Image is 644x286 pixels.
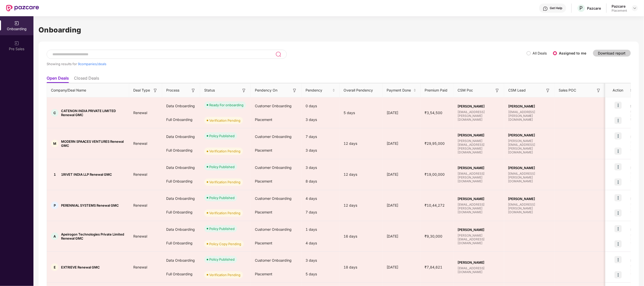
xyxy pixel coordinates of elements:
th: Overall Pendency [339,83,383,97]
div: 12 days [339,172,383,177]
div: Get Help [550,6,562,10]
div: [DATE] [383,172,421,177]
div: C [51,109,59,117]
span: [PERSON_NAME] [508,166,551,170]
span: Customer Onboarding [255,258,292,262]
div: Policy Published [209,226,235,231]
div: Full Onboarding [162,144,200,157]
span: Apeirogon Technologies Private Limited Renewal GMC [61,232,125,240]
th: Action [605,83,631,97]
span: [PERSON_NAME][EMAIL_ADDRESS][PERSON_NAME][DOMAIN_NAME] [458,139,500,154]
span: [PERSON_NAME][EMAIL_ADDRESS][DOMAIN_NAME] [458,234,500,245]
div: 1 days [301,223,339,236]
img: svg+xml;base64,PHN2ZyBpZD0iSGVscC0zMngzMiIgeG1sbnM9Imh0dHA6Ly93d3cudzMub3JnLzIwMDAvc3ZnIiB3aWR0aD... [543,6,548,11]
span: [PERSON_NAME] [508,133,551,137]
div: 1 [51,171,59,178]
div: Data Onboarding [162,99,200,113]
span: Placement [255,179,272,183]
div: 3 days [301,144,339,157]
span: [PERSON_NAME][EMAIL_ADDRESS][PERSON_NAME][DOMAIN_NAME] [508,139,551,154]
img: svg+xml;base64,PHN2ZyBpZD0iRHJvcGRvd24tMzJ4MzIiIHhtbG5zPSJodHRwOi8vd3d3LnczLm9yZy8yMDAwL3N2ZyIgd2... [633,6,637,10]
div: 7 days [301,205,339,219]
span: Placement [255,148,272,152]
span: [EMAIL_ADDRESS][PERSON_NAME][DOMAIN_NAME] [508,172,551,183]
img: svg+xml;base64,PHN2ZyB3aWR0aD0iMjAiIGhlaWdodD0iMjAiIHZpZXdCb3g9IjAgMCAyMCAyMCIgZmlsbD0ibm9uZSIgeG... [14,41,19,46]
div: Full Onboarding [162,205,200,219]
img: icon [615,148,622,155]
span: Renewal [129,203,151,207]
img: New Pazcare Logo [6,5,39,11]
span: ₹19,00,000 [421,172,449,176]
li: Open Deals [47,76,69,83]
span: Payment Done [387,87,412,93]
span: [PERSON_NAME] [458,228,500,232]
div: 4 days [301,236,339,250]
div: Full Onboarding [162,113,200,127]
div: Verification Pending [209,210,240,216]
span: [PERSON_NAME] [458,166,500,170]
span: [PERSON_NAME] [458,104,500,108]
span: [EMAIL_ADDRESS][DOMAIN_NAME] [458,266,500,274]
img: svg+xml;base64,PHN2ZyB3aWR0aD0iMTYiIGhlaWdodD0iMTYiIHZpZXdCb3g9IjAgMCAxNiAxNiIgZmlsbD0ibm9uZSIgeG... [596,88,601,93]
span: [EMAIL_ADDRESS][PERSON_NAME][DOMAIN_NAME] [508,203,551,214]
div: Data Onboarding [162,130,200,144]
span: CATENON INDIA PRIVATE LIMITED Renewal GMC [61,109,125,117]
span: PERENNIAL SYSTEMS Renewal GMC [61,203,119,207]
span: Status [204,87,215,93]
div: 3 days [301,113,339,127]
img: svg+xml;base64,PHN2ZyB3aWR0aD0iMjAiIGhlaWdodD0iMjAiIHZpZXdCb3g9IjAgMCAyMCAyMCIgZmlsbD0ibm9uZSIgeG... [14,21,19,26]
div: Verification Pending [209,272,240,277]
div: Policy Copy Pending [209,241,241,246]
th: Pendency [301,83,339,97]
span: Placement [255,117,272,122]
span: ₹7,84,621 [421,265,446,269]
img: icon [615,271,622,278]
div: M [51,140,59,147]
div: Full Onboarding [162,174,200,188]
div: [DATE] [383,234,421,239]
span: Renewal [129,111,151,115]
span: Deal Type [133,87,150,93]
span: [PERSON_NAME] [508,197,551,201]
div: E [51,263,59,271]
th: Payment Done [383,83,421,97]
span: Customer Onboarding [255,196,292,201]
img: icon [615,225,622,232]
div: Policy Published [209,257,235,262]
div: Verification Pending [209,118,240,123]
div: Placement [612,9,627,13]
div: 5 days [301,267,339,281]
span: Placement [255,272,272,276]
span: [EMAIL_ADDRESS][PERSON_NAME][DOMAIN_NAME] [458,203,500,214]
img: icon [615,132,622,139]
span: Placement [255,241,272,245]
span: MODERN SPAACES VENTURES Renewal GMC [61,139,125,148]
span: Pendency On [255,87,277,93]
div: 4 days [301,192,339,205]
div: Full Onboarding [162,267,200,281]
div: P [51,202,59,209]
span: Sales POC [559,87,576,93]
span: ₹9,30,000 [421,234,446,238]
span: [EMAIL_ADDRESS][PERSON_NAME][DOMAIN_NAME] [458,172,500,183]
button: Download report [593,50,631,57]
span: Renewal [129,141,151,146]
img: icon [615,256,622,263]
span: Renewal [129,172,151,176]
span: Process [166,87,179,93]
span: ₹29,95,000 [421,141,449,146]
img: svg+xml;base64,PHN2ZyB3aWR0aD0iMTYiIGhlaWdodD0iMTYiIHZpZXdCb3g9IjAgMCAxNiAxNiIgZmlsbD0ibm9uZSIgeG... [153,88,158,93]
div: 8 days [301,174,339,188]
div: Pazcare [587,6,601,11]
span: EXTRIEVE Renewal GMC [61,265,100,269]
span: [EMAIL_ADDRESS][PERSON_NAME][DOMAIN_NAME] [508,110,551,121]
label: Assigned to me [559,51,586,55]
h1: Onboarding [39,24,639,35]
div: Policy Published [209,133,235,138]
span: CSM Lead [508,87,526,93]
div: 18 days [339,264,383,270]
span: CSM Poc [458,87,473,93]
div: [DATE] [383,203,421,208]
span: [EMAIL_ADDRESS][PERSON_NAME][DOMAIN_NAME] [458,110,500,121]
span: 9 companies/deals [78,62,106,66]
